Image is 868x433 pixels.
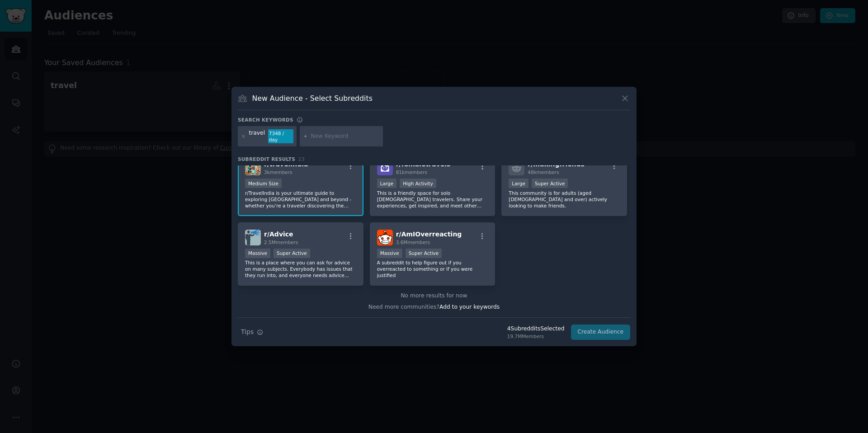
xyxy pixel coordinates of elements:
span: 3.6M members [396,240,430,245]
img: Advice [245,230,261,245]
div: Large [377,179,397,188]
span: Tips [241,327,254,337]
p: This is a place where you can ask for advice on many subjects. Everybody has issues that they run... [245,259,356,278]
span: 2.5M members [264,240,298,245]
img: femaletravels [377,160,393,175]
div: Massive [245,249,270,258]
p: This is a friendly space for solo [DEMOGRAPHIC_DATA] travelers. Share your experiences, get inspi... [377,190,488,209]
div: High Activity [400,179,436,188]
div: Super Active [406,249,442,258]
button: Tips [238,324,266,340]
span: r/ AmIOverreacting [396,231,462,238]
div: travel [249,129,265,144]
div: 19.7M Members [507,333,565,339]
img: AmIOverreacting [377,230,393,245]
span: 48k members [528,169,559,175]
div: Large [509,179,528,188]
h3: New Audience - Select Subreddits [252,94,373,103]
span: 81k members [396,169,427,175]
p: r/TravelIndia is your ultimate guide to exploring [GEOGRAPHIC_DATA] and beyond - whether you’re a... [245,190,356,209]
span: Add to your keywords [439,304,500,310]
img: travelindia [245,160,261,175]
div: Massive [377,249,402,258]
div: Need more communities? [238,300,630,311]
input: New Keyword [311,132,380,141]
span: r/ makingfriends [528,160,585,168]
h3: Search keywords [238,117,293,123]
span: r/ Advice [264,231,293,238]
span: r/ travelindia [264,160,308,168]
p: A subreddit to help figure out if you overreacted to something or if you were justified [377,259,488,278]
div: 7348 / day [268,129,293,144]
span: 3k members [264,169,292,175]
span: r/ femaletravels [396,160,451,168]
p: This community is for adults (aged [DEMOGRAPHIC_DATA] and over) actively looking to make friends. [509,190,620,209]
span: 23 [298,156,305,162]
div: 4 Subreddit s Selected [507,325,565,333]
div: Super Active [532,179,568,188]
div: Medium Size [245,179,282,188]
span: Subreddit Results [238,156,295,162]
div: Super Active [274,249,310,258]
div: No more results for now [238,292,630,300]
